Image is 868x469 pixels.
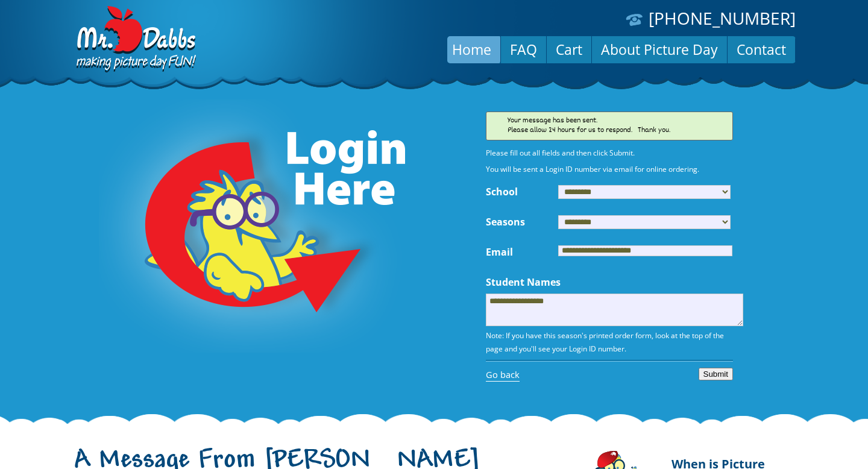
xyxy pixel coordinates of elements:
[486,163,733,176] p: You will be sent a Login ID number via email for online ordering.
[486,215,558,227] label: Seasons
[443,35,500,64] a: Home
[486,245,558,257] label: Email
[728,35,795,64] a: Contact
[501,35,546,64] a: FAQ
[724,114,731,121] a: Close notification
[486,275,561,288] label: Student Names
[486,368,520,382] a: Go back
[486,185,558,197] label: School
[649,7,796,30] a: [PHONE_NUMBER]
[592,35,727,64] a: About Picture Day
[547,35,591,64] a: Cart
[72,6,198,74] img: Dabbs Company
[699,368,733,380] button: Submit
[486,148,635,158] strong: Please fill out all fields and then click Submit.
[486,330,726,354] small: Note: If you have this season's printed order form, look at the top of the page and you'll see yo...
[99,99,407,353] img: Login Here
[508,116,726,135] p: Your message has been sent. Please allow 24 hours for us to respond. Thank you.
